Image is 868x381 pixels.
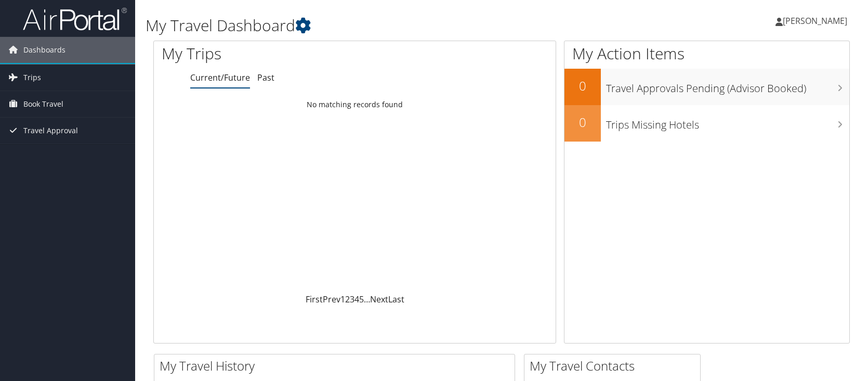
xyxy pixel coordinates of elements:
a: 1 [340,294,345,305]
h3: Travel Approvals Pending (Advisor Booked) [606,76,849,96]
h2: My Travel History [160,357,515,375]
a: Prev [323,294,340,305]
td: No matching records found [154,95,556,114]
span: … [364,294,370,305]
h3: Trips Missing Hotels [606,112,849,132]
span: Book Travel [23,91,63,117]
h2: My Travel Contacts [530,357,700,375]
a: [PERSON_NAME] [775,5,858,36]
span: Travel Approval [23,118,78,144]
a: 5 [359,294,364,305]
a: 3 [350,294,354,305]
h2: 0 [564,77,601,95]
img: airportal-logo.png [23,7,127,31]
span: Trips [23,65,41,91]
h2: 0 [564,113,601,131]
span: [PERSON_NAME] [783,15,847,27]
a: Current/Future [190,72,250,83]
h1: My Travel Dashboard [146,15,620,36]
a: Last [388,294,404,305]
a: 2 [345,294,350,305]
a: Past [257,72,274,83]
a: 0Trips Missing Hotels [564,105,849,142]
a: Next [370,294,388,305]
a: 0Travel Approvals Pending (Advisor Booked) [564,69,849,105]
span: Dashboards [23,37,65,63]
a: First [306,294,323,305]
h1: My Trips [162,43,380,65]
a: 4 [354,294,359,305]
h1: My Action Items [564,43,849,65]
